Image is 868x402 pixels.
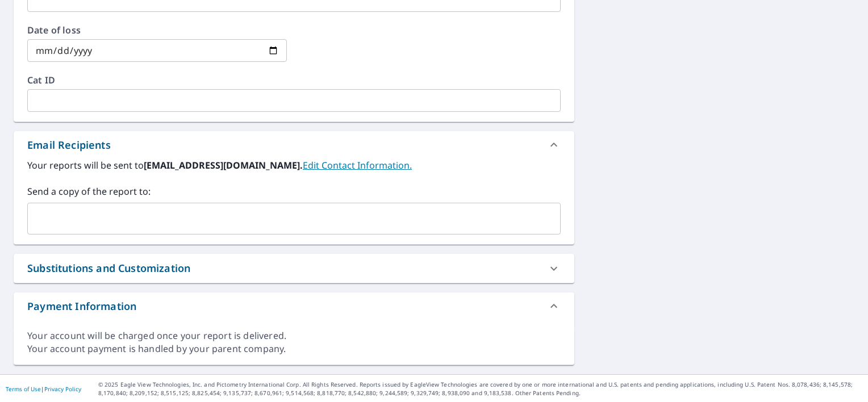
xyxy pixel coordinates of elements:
div: Your account payment is handled by your parent company. [27,342,561,355]
label: Your reports will be sent to [27,158,561,172]
div: Substitutions and Customization [14,254,574,283]
div: Payment Information [14,292,574,320]
label: Cat ID [27,76,561,85]
label: Date of loss [27,26,287,35]
div: Payment Information [27,299,136,314]
label: Send a copy of the report to: [27,185,561,198]
div: Email Recipients [14,131,574,158]
a: Terms of Use [6,385,41,393]
div: Substitutions and Customization [27,261,190,276]
a: EditContactInfo [303,159,412,171]
div: Email Recipients [27,137,111,153]
p: | [6,386,81,392]
b: [EMAIL_ADDRESS][DOMAIN_NAME]. [144,159,303,171]
a: Privacy Policy [44,385,81,393]
div: Your account will be charged once your report is delivered. [27,329,561,342]
p: © 2025 Eagle View Technologies, Inc. and Pictometry International Corp. All Rights Reserved. Repo... [98,380,862,397]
